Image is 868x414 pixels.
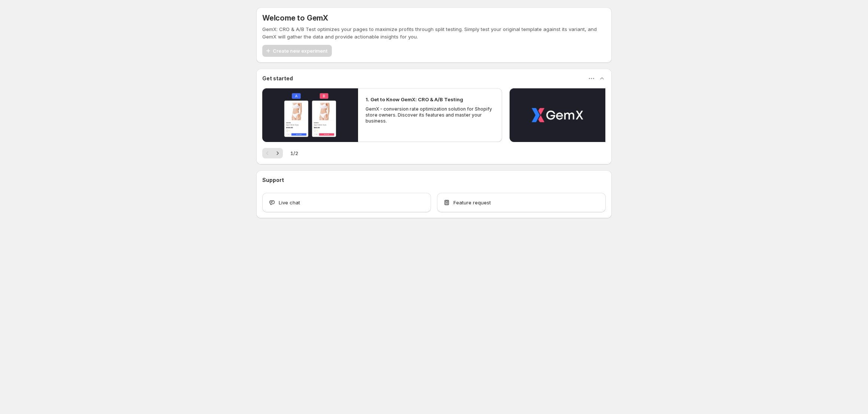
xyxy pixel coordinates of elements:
h5: Welcome to GemX [262,13,328,22]
span: Feature request [453,199,491,206]
button: Play video [510,88,605,142]
h2: 1. Get to Know GemX: CRO & A/B Testing [366,96,463,103]
span: 1 / 2 [290,149,298,157]
p: GemX - conversion rate optimization solution for Shopify store owners. Discover its features and ... [366,106,494,124]
button: Play video [262,88,358,142]
h3: Support [262,176,284,184]
nav: Pagination [262,148,283,158]
button: Next [272,148,283,158]
p: GemX: CRO & A/B Test optimizes your pages to maximize profits through split testing. Simply test ... [262,25,606,40]
h3: Get started [262,75,293,82]
span: Live chat [279,199,300,206]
